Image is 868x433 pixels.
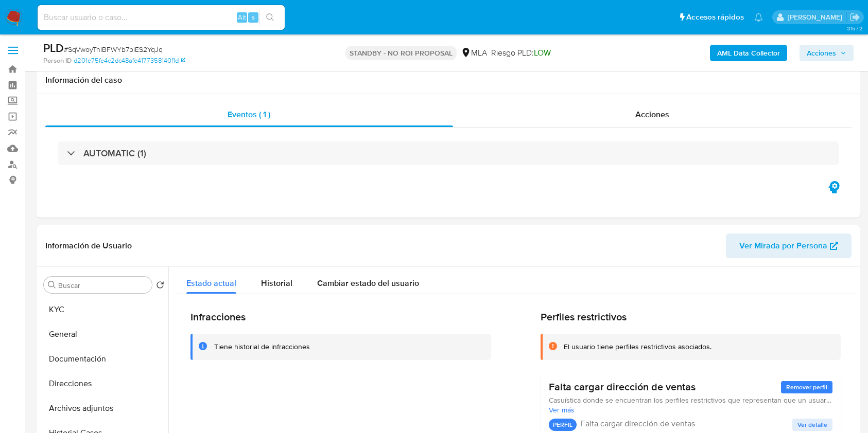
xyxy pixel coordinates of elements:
[40,297,168,322] button: KYC
[156,281,164,292] button: Volver al orden por defecto
[45,75,852,85] h1: Información del caso
[228,109,270,120] span: Eventos ( 1 )
[40,396,168,421] button: Archivos adjuntos
[686,12,744,23] span: Accesos rápidos
[40,371,168,396] button: Direcciones
[43,40,64,56] b: PLD
[58,281,148,290] input: Buscar
[491,47,551,59] span: Riesgo PLD:
[726,233,852,258] button: Ver Mirada por Persona
[48,281,56,289] button: Buscar
[45,241,132,251] h1: Información de Usuario
[40,322,168,347] button: General
[807,45,836,61] span: Acciones
[238,12,246,22] span: Alt
[345,46,457,60] p: STANDBY - NO ROI PROPOSAL
[788,12,846,22] p: juanbautista.fernandez@mercadolibre.com
[40,347,168,371] button: Documentación
[252,12,255,22] span: s
[754,13,763,22] a: Notificaciones
[259,10,281,25] button: search-icon
[461,47,487,59] div: MLA
[43,56,72,65] b: Person ID
[717,45,780,61] b: AML Data Collector
[635,109,669,120] span: Acciones
[534,47,551,59] span: LOW
[710,45,787,61] button: AML Data Collector
[849,12,860,23] a: Salir
[38,11,285,24] input: Buscar usuario o caso...
[739,233,827,258] span: Ver Mirada por Persona
[800,45,854,61] button: Acciones
[58,141,839,165] div: AUTOMATIC (1)
[64,44,163,55] span: # SqVwoyTnIBFWYb7blES2YqJq
[74,56,185,65] a: d201e75fe4c2dc48afe4177358140f1d
[83,148,146,159] h3: AUTOMATIC (1)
